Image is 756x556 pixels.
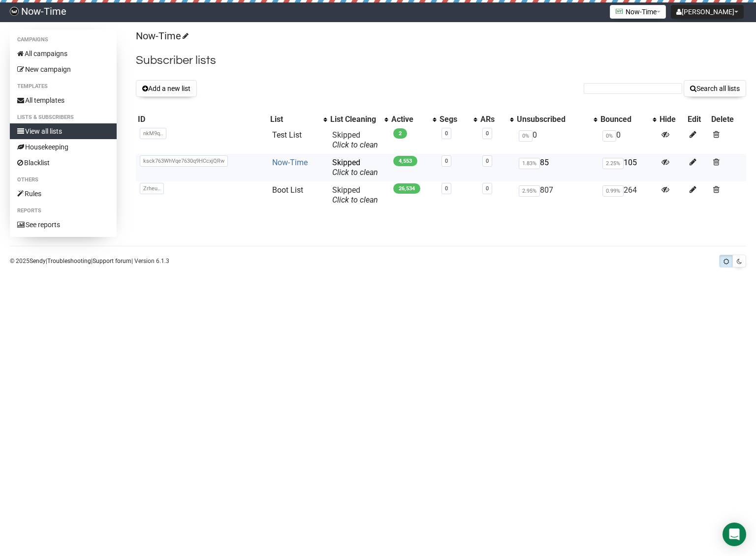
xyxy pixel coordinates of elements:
button: Now-Time [610,5,666,19]
span: 0% [519,130,533,142]
span: Skipped [332,130,378,149]
a: 0 [486,130,489,137]
div: Active [391,115,428,124]
div: Edit [688,115,707,124]
div: ID [138,115,267,124]
div: Unsubscribed [517,115,589,124]
a: 0 [445,130,448,137]
th: Edit: No sort applied, sorting is disabled [686,113,709,126]
li: Reports [10,205,117,217]
div: ARs [480,115,504,124]
a: Boot List [272,185,303,195]
span: 2.95% [519,185,540,197]
span: nkM9q.. [140,128,166,139]
td: 105 [598,154,658,181]
a: All templates [10,92,117,108]
span: Zrheu.. [140,183,164,194]
a: Click to clean [332,168,378,177]
a: Troubleshooting [47,258,91,264]
th: Hide: No sort applied, sorting is disabled [658,113,686,126]
td: 0 [598,126,658,154]
td: 0 [515,126,598,154]
button: Search all lists [684,80,746,97]
h2: Subscriber lists [136,52,746,69]
a: 0 [486,158,489,164]
li: Templates [10,81,117,92]
img: favicons [615,7,623,15]
a: 0 [445,158,448,164]
span: ksck763WhVqe7630q9HCcxjQRw [140,155,228,167]
span: 2 [393,128,407,139]
div: Open Intercom Messenger [723,523,746,546]
span: Skipped [332,185,378,205]
span: 1.83% [519,158,540,169]
img: dbba71dffc0d9d6535d5c8a5b4bcbfa5 [10,7,19,16]
a: Now-Time [136,30,187,42]
button: Add a new list [136,80,197,97]
div: Delete [711,115,744,124]
td: 264 [598,181,658,209]
li: Campaigns [10,34,117,46]
p: © 2025 | | | Version 6.1.3 [10,256,169,266]
a: All campaigns [10,46,117,61]
li: Others [10,174,117,186]
a: Now-Time [272,158,308,167]
a: 0 [445,185,448,192]
span: 26,534 [393,183,420,194]
li: Lists & subscribers [10,112,117,123]
div: Segs [440,115,469,124]
th: ID: No sort applied, sorting is disabled [136,113,269,126]
td: 807 [515,181,598,209]
a: Rules [10,186,117,202]
div: Bounced [600,115,648,124]
a: Support forum [93,258,131,264]
th: List Cleaning: No sort applied, activate to apply an ascending sort [328,113,389,126]
th: Unsubscribed: No sort applied, activate to apply an ascending sort [515,113,598,126]
a: View all lists [10,123,117,139]
span: 4,553 [393,156,417,166]
a: Click to clean [332,140,378,149]
a: Housekeeping [10,139,117,155]
th: Segs: No sort applied, activate to apply an ascending sort [438,113,478,126]
a: New campaign [10,61,117,77]
th: Delete: No sort applied, sorting is disabled [709,113,746,126]
span: 0% [602,130,616,142]
th: ARs: No sort applied, activate to apply an ascending sort [478,113,514,126]
div: Hide [660,115,684,124]
td: 85 [515,154,598,181]
div: List Cleaning [330,115,379,124]
th: List: No sort applied, activate to apply an ascending sort [268,113,328,126]
a: See reports [10,217,117,233]
span: 2.25% [602,158,624,169]
a: Test List [272,130,302,140]
span: Skipped [332,158,378,177]
a: Sendy [30,258,46,264]
a: Blacklist [10,155,117,171]
div: List [270,115,318,124]
button: [PERSON_NAME] [671,5,744,19]
a: 0 [486,185,489,192]
span: 0.99% [602,185,624,197]
a: Click to clean [332,195,378,205]
th: Bounced: No sort applied, activate to apply an ascending sort [598,113,658,126]
th: Active: No sort applied, activate to apply an ascending sort [389,113,438,126]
